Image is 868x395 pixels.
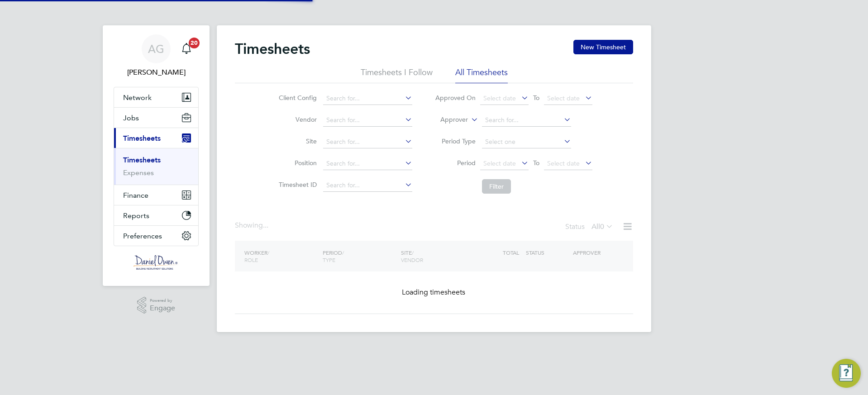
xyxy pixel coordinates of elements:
input: Search for... [323,157,412,170]
li: Timesheets I Follow [361,67,433,83]
span: Finance [123,191,148,200]
span: Jobs [123,114,139,122]
input: Search for... [323,92,412,105]
h2: Timesheets [235,40,310,58]
label: Period Type [435,137,476,145]
span: ... [263,221,268,230]
img: danielowen-logo-retina.png [134,255,179,270]
span: 0 [600,222,604,231]
input: Search for... [323,114,412,127]
span: Preferences [123,232,162,240]
input: Search for... [323,136,412,148]
span: Select date [547,94,580,102]
span: Engage [150,305,175,312]
span: Select date [547,159,580,167]
input: Search for... [482,114,571,127]
label: Approver [427,115,468,124]
span: Network [123,93,152,102]
button: Jobs [114,108,198,128]
input: Select one [482,136,571,148]
li: All Timesheets [455,67,508,83]
label: Client Config [276,94,317,102]
a: 20 [177,34,196,63]
span: Select date [483,94,516,102]
label: Position [276,159,317,167]
button: Preferences [114,226,198,246]
button: Engage Resource Center [832,359,861,388]
span: Reports [123,211,149,220]
div: Showing [235,221,270,230]
button: Timesheets [114,128,198,148]
button: Finance [114,185,198,205]
div: Timesheets [114,148,198,185]
a: Timesheets [123,156,161,164]
input: Search for... [323,179,412,192]
span: Powered by [150,297,175,305]
button: Filter [482,179,511,194]
div: Status [565,221,615,233]
span: Timesheets [123,134,161,143]
a: AG[PERSON_NAME] [114,34,199,78]
a: Expenses [123,168,154,177]
span: To [530,92,542,104]
label: Period [435,159,476,167]
a: Go to home page [114,255,199,270]
span: Select date [483,159,516,167]
label: Approved On [435,94,476,102]
a: Powered byEngage [137,297,176,314]
span: AG [148,43,164,55]
span: To [530,157,542,169]
nav: Main navigation [103,25,210,286]
button: Network [114,87,198,107]
span: Amy Garcia [114,67,199,78]
span: 20 [189,38,200,48]
label: Timesheet ID [276,181,317,189]
label: Vendor [276,115,317,124]
label: Site [276,137,317,145]
button: New Timesheet [573,40,633,54]
button: Reports [114,205,198,225]
label: All [591,222,613,231]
